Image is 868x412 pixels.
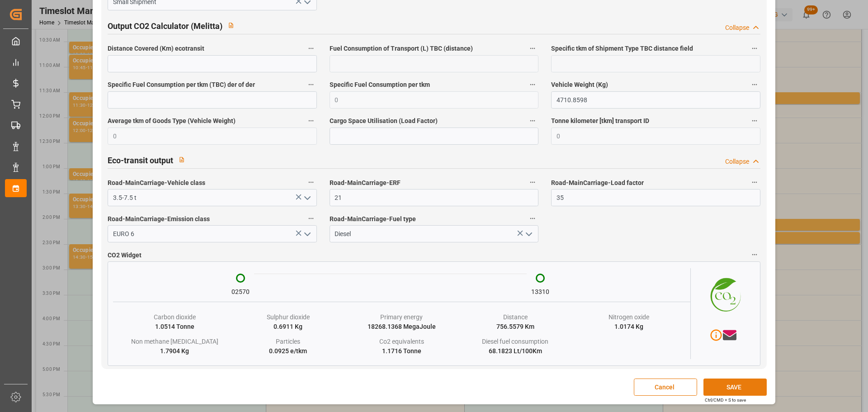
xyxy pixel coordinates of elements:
[108,214,210,224] span: Road-MainCarriage-Emission class
[503,313,528,322] div: Distance
[108,116,236,126] span: Average tkm of Goods Type (Vehicle Weight)
[330,178,401,188] span: Road-MainCarriage-ERF
[300,227,313,241] button: open menu
[330,116,438,126] span: Cargo Space Utilisation (Load Factor)
[108,20,222,32] h2: Output CO2 Calculator (Melitta)
[173,151,190,168] button: View description
[108,154,173,166] h2: Eco-transit output
[305,115,317,127] button: Average tkm of Goods Type (Vehicle Weight)
[154,313,196,322] div: Carbon dioxide
[691,268,755,318] img: CO2
[634,379,697,396] button: Cancel
[108,225,316,242] input: Type to search/select
[305,213,317,224] button: Road-MainCarriage-Emission class
[749,176,760,188] button: Road-MainCarriage-Load factor
[551,80,608,90] span: Vehicle Weight (Kg)
[614,322,643,331] div: 1.0174 Kg
[108,178,205,188] span: Road-MainCarriage-Vehicle class
[330,214,416,224] span: Road-MainCarriage-Fuel type
[527,176,538,188] button: Road-MainCarriage-ERF
[108,251,142,260] span: CO2 Widget
[330,225,538,242] input: Type to search/select
[274,322,302,331] div: 0.6911 Kg
[496,322,534,331] div: 756.5579 Km
[531,287,549,297] div: 13310
[267,313,310,322] div: Sulphur dioxide
[155,322,194,331] div: 1.0514 Tonne
[160,346,189,356] div: 1.7904 Kg
[725,23,749,33] div: Collapse
[609,313,649,322] div: Nitrogen oxide
[269,346,307,356] div: 0.0925 e/tkm
[108,189,316,206] input: Type to search/select
[551,116,649,126] span: Tonne kilometer [tkm] transport ID
[305,176,317,188] button: Road-MainCarriage-Vehicle class
[379,337,424,346] div: Co2 equivalents
[527,213,538,224] button: Road-MainCarriage-Fuel type
[108,44,204,53] span: Distance Covered (Km) ecotransit
[368,322,436,331] div: 18268.1368 MegaJoule
[527,79,538,90] button: Specific Fuel Consumption per tkm
[382,346,421,356] div: 1.1716 Tonne
[489,346,542,356] div: 68.1823 Lt/100Km
[749,249,760,260] button: CO2 Widget
[725,157,749,166] div: Collapse
[551,44,693,53] span: Specific tkm of Shipment Type TBC distance field
[222,17,240,34] button: View description
[300,191,313,205] button: open menu
[231,287,250,297] div: 02570
[527,115,538,127] button: Cargo Space Utilisation (Load Factor)
[749,79,760,90] button: Vehicle Weight (Kg)
[305,43,317,54] button: Distance Covered (Km) ecotransit
[276,337,300,346] div: Particles
[108,80,255,90] span: Specific Fuel Consumption per tkm (TBC) der of der
[749,43,760,54] button: Specific tkm of Shipment Type TBC distance field
[131,337,218,346] div: Non methane [MEDICAL_DATA]
[551,178,644,188] span: Road-MainCarriage-Load factor
[330,80,430,90] span: Specific Fuel Consumption per tkm
[705,397,746,403] div: Ctrl/CMD + S to save
[703,379,767,396] button: SAVE
[522,227,535,241] button: open menu
[380,313,423,322] div: Primary energy
[305,79,317,90] button: Specific Fuel Consumption per tkm (TBC) der of der
[749,115,760,127] button: Tonne kilometer [tkm] transport ID
[527,43,538,54] button: Fuel Consumption of Transport (L) TBC (distance)
[482,337,548,346] div: Diesel fuel consumption
[330,44,473,53] span: Fuel Consumption of Transport (L) TBC (distance)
